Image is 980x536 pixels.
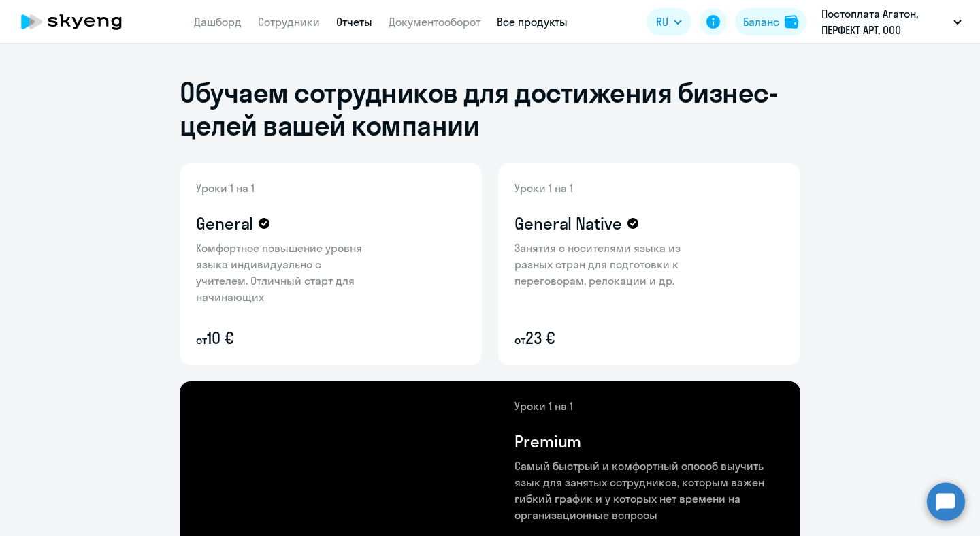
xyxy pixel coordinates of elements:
[514,327,691,349] p: 23 €
[815,5,968,38] button: Постоплата Агатон, ПЕРФЕКТ АРТ, ООО
[497,15,568,29] a: Все продукты
[656,14,668,30] span: RU
[514,240,691,289] p: Занятия с носителями языка из разных стран для подготовки к переговорам, релокации и др.
[389,15,480,29] a: Документооборот
[180,163,385,365] img: general-content-bg.png
[514,212,622,234] h4: General Native
[514,458,784,523] p: Самый быстрый и комфортный способ выучить язык для занятых сотрудников, которым важен гибкий граф...
[498,163,713,365] img: general-native-content-bg.png
[514,333,525,347] small: от
[785,15,798,29] img: balance
[180,76,800,142] h1: Обучаем сотрудников для достижения бизнес-целей вашей компании
[196,212,253,234] h4: General
[196,240,373,305] p: Комфортное повышение уровня языка индивидуально с учителем. Отличный старт для начинающих
[743,14,779,30] div: Баланс
[196,333,207,347] small: от
[258,15,320,29] a: Сотрудники
[647,8,691,35] button: RU
[514,430,581,452] h4: Premium
[514,180,691,196] p: Уроки 1 на 1
[735,8,806,35] button: Балансbalance
[194,15,242,29] a: Дашборд
[514,398,784,414] p: Уроки 1 на 1
[821,5,948,38] p: Постоплата Агатон, ПЕРФЕКТ АРТ, ООО
[196,180,373,196] p: Уроки 1 на 1
[196,327,373,349] p: 10 €
[336,15,372,29] a: Отчеты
